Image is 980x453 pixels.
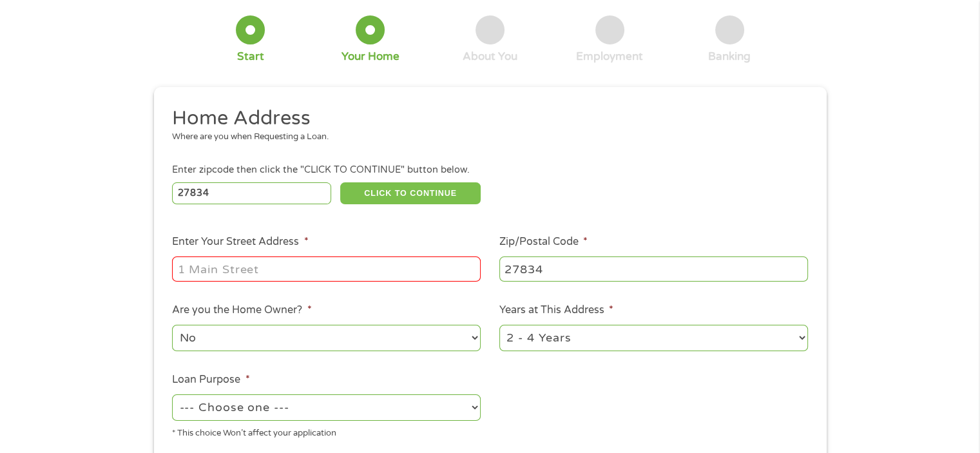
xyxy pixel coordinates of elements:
[172,182,331,204] input: Enter Zipcode (e.g 01510)
[172,131,798,144] div: Where are you when Requesting a Loan.
[708,50,751,64] div: Banking
[463,50,517,64] div: About You
[237,50,264,64] div: Start
[340,182,481,204] button: CLICK TO CONTINUE
[172,373,249,387] label: Loan Purpose
[172,235,308,249] label: Enter Your Street Address
[172,423,481,440] div: * This choice Won’t affect your application
[172,304,311,317] label: Are you the Home Owner?
[172,163,807,177] div: Enter zipcode then click the "CLICK TO CONTINUE" button below.
[499,304,613,317] label: Years at This Address
[576,50,643,64] div: Employment
[172,106,798,131] h2: Home Address
[172,256,481,281] input: 1 Main Street
[499,235,588,249] label: Zip/Postal Code
[341,50,399,64] div: Your Home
